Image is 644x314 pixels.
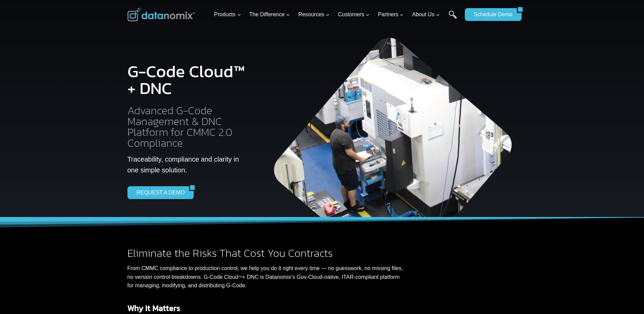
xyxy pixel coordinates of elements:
span: Customers [338,10,369,19]
span: Products [214,10,241,19]
span: Partners [378,10,404,19]
h2: Advanced G-Code Management & DNC Platform for CMMC 2.0 Compliance [127,105,248,148]
p: From CMMC compliance to production control, we help you do it right every time — no guesswork, no... [127,264,403,290]
img: Datanomix [127,8,195,21]
nav: Primary Navigation [211,4,461,26]
sup: TM [238,275,242,278]
span: Resources [299,10,330,19]
a: REQUEST A DEMO [127,186,189,199]
a: Schedule Demo [465,8,517,21]
span: The Difference [249,10,290,19]
p: Traceability, compliance and clarity in one simple solution. [127,154,248,175]
a: Search [449,10,457,26]
strong: Why It Matters [127,302,180,314]
span: About Us [412,10,440,19]
h1: G-Code Cloud™ + DNC [127,63,248,97]
h2: Eliminate the Risks That Cost You Contracts [127,248,403,259]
